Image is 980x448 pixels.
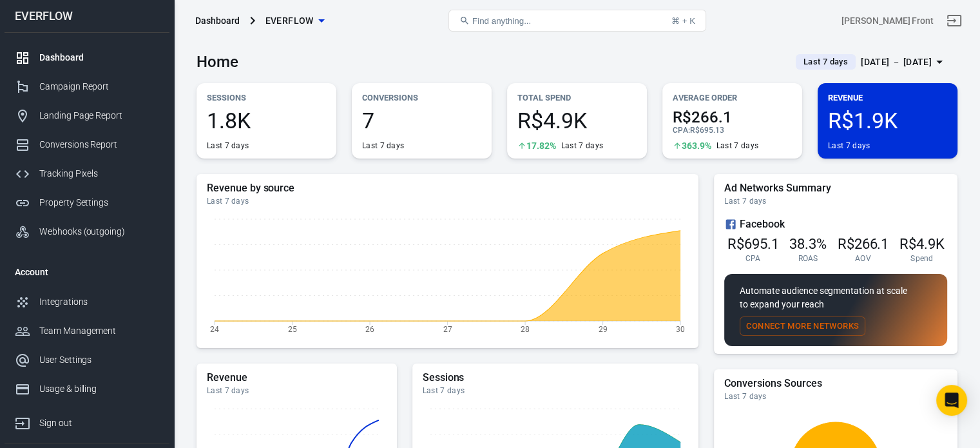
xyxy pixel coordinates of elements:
span: R$4.9K [899,236,945,252]
span: CPA [745,253,761,264]
button: Last 7 days[DATE] － [DATE] [785,52,957,73]
p: Average Order [673,91,792,104]
h5: Ad Networks Summary [724,182,947,195]
a: Integrations [5,287,169,317]
span: R$4.9K [517,110,637,131]
div: Conversions Report [39,138,159,151]
div: [DATE] － [DATE] [861,54,932,70]
span: R$695.13 [690,126,724,135]
p: Automate audience segmentation at scale to expand your reach [740,284,932,311]
div: EVERFLOW [5,10,169,22]
div: Last 7 days [362,141,404,151]
div: Webhooks (outgoing) [39,225,159,239]
div: Account id: KGa5hiGJ [841,14,934,28]
div: User Settings [39,353,159,367]
span: R$1.9K [828,110,947,131]
a: Usage & billing [5,375,169,404]
h5: Revenue by source [207,182,688,195]
div: Last 7 days [724,391,947,402]
a: Webhooks (outgoing) [5,217,169,246]
div: Integrations [39,295,159,309]
div: Team Management [39,324,159,338]
svg: Facebook Ads [724,217,737,232]
a: Sign out [939,5,970,36]
a: Conversions Report [5,130,169,159]
a: Team Management [5,317,169,346]
div: Tracking Pixels [39,167,159,180]
tspan: 24 [210,324,219,333]
h5: Sessions [423,371,689,384]
a: Sign out [5,404,169,438]
a: Tracking Pixels [5,159,169,188]
span: AOV [855,253,871,264]
div: Dashboard [39,51,159,64]
span: EVERFLOW [265,13,314,29]
span: Find anything... [472,16,531,26]
div: Campaign Report [39,80,159,93]
div: Last 7 days [207,141,249,151]
span: Spend [910,253,934,264]
p: Conversions [362,91,481,104]
div: Last 7 days [207,196,688,206]
div: Last 7 days [207,385,387,396]
div: Facebook [724,217,947,232]
li: Account [5,257,169,287]
div: Last 7 days [828,141,870,151]
button: Find anything...⌘ + K [448,10,706,32]
div: Sign out [39,416,159,430]
div: Last 7 days [561,141,603,151]
a: User Settings [5,346,169,375]
span: R$695.1 [727,236,779,252]
p: Sessions [207,91,326,104]
p: Revenue [828,91,947,104]
h5: Revenue [207,371,387,384]
div: Property Settings [39,196,159,209]
tspan: 25 [288,324,297,333]
div: Last 7 days [423,385,689,396]
tspan: 27 [443,324,452,333]
div: Landing Page Report [39,109,159,122]
div: Last 7 days [724,196,947,206]
span: CPA : [673,126,690,135]
div: Last 7 days [716,141,758,151]
a: Landing Page Report [5,101,169,130]
h3: Home [197,53,238,71]
span: ROAS [798,253,818,264]
tspan: 28 [521,324,530,333]
span: R$266.1 [838,236,889,252]
tspan: 30 [676,324,685,333]
p: Total Spend [517,91,637,104]
div: ⌘ + K [671,16,695,26]
span: 363.9% [682,141,711,150]
div: Dashboard [195,14,240,27]
span: 1.8K [207,110,326,131]
a: Dashboard [5,43,169,72]
tspan: 26 [365,324,374,333]
tspan: 29 [599,324,608,333]
span: R$266.1 [673,110,792,125]
span: Last 7 days [798,55,853,68]
div: Open Intercom Messenger [936,385,967,416]
span: 7 [362,110,481,131]
button: Connect More Networks [740,317,865,336]
button: EVERFLOW [260,9,329,33]
a: Property Settings [5,188,169,217]
span: 38.3% [789,236,827,252]
span: 17.82% [526,141,556,150]
a: Campaign Report [5,72,169,101]
h5: Conversions Sources [724,377,947,390]
div: Usage & billing [39,382,159,396]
